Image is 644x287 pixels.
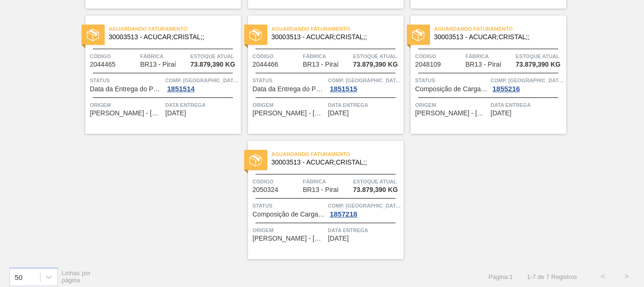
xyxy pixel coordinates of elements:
[328,100,401,110] span: Data Entrega
[434,34,559,41] span: 30003513 - ACUCAR;CRISTAL;;
[303,177,351,186] span: Fábrica
[272,149,404,159] span: Aguardando Faturamento
[415,76,488,85] span: Status
[415,86,488,93] span: Composição de Carga Aceita
[15,273,23,281] div: 50
[140,61,176,68] span: BR13 - Piraí
[328,235,349,242] span: 17/10/2025
[190,52,239,61] span: Estoque atual
[90,61,116,68] span: 2044465
[253,177,301,186] span: Código
[253,201,326,210] span: Status
[353,177,401,186] span: Estoque atual
[465,52,513,61] span: Fábrica
[249,154,262,166] img: status
[62,270,91,284] span: Linhas por página
[140,52,188,61] span: Fábrica
[253,52,301,61] span: Código
[415,100,488,110] span: Origem
[249,29,262,41] img: status
[165,100,239,110] span: Data Entrega
[465,61,501,68] span: BR13 - Piraí
[165,85,197,93] div: 1851514
[253,226,326,235] span: Origem
[253,61,279,68] span: 2044466
[109,24,241,34] span: Aguardando Faturamento
[491,85,522,93] div: 1855216
[303,186,339,193] span: BR13 - Piraí
[165,110,186,117] span: 11/10/2025
[253,100,326,110] span: Origem
[90,76,163,85] span: Status
[328,201,401,210] span: Comp. Carga
[253,235,326,242] span: NARDINI - VISTA ALEGRE DO ALTO (SP)
[87,29,99,41] img: status
[78,16,241,134] a: statusAguardando Faturamento30003513 - ACUCAR;CRISTAL;;Código2044465FábricaBR13 - PiraíEstoque at...
[412,29,424,41] img: status
[241,141,404,259] a: statusAguardando Faturamento30003513 - ACUCAR;CRISTAL;;Código2050324FábricaBR13 - PiraíEstoque at...
[90,52,138,61] span: Código
[328,76,401,85] span: Comp. Carga
[491,76,564,85] span: Comp. Carga
[527,273,577,280] span: 1 - 7 de 7 Registros
[253,186,279,193] span: 2050324
[491,110,512,117] span: 15/10/2025
[415,61,441,68] span: 2048109
[90,86,163,93] span: Data da Entrega do Pedido Atrasada
[90,110,163,117] span: NARDINI - VISTA ALEGRE DO ALTO (SP)
[272,159,396,166] span: 30003513 - ACUCAR;CRISTAL;;
[353,61,398,68] span: 73.879,390 KG
[328,76,401,93] a: Comp. [GEOGRAPHIC_DATA]1851515
[415,52,463,61] span: Código
[328,85,359,93] div: 1851515
[253,76,326,85] span: Status
[253,86,326,93] span: Data da Entrega do Pedido Atrasada
[109,34,233,41] span: 30003513 - ACUCAR;CRISTAL;;
[415,110,488,117] span: NARDINI - VISTA ALEGRE DO ALTO (SP)
[272,24,404,34] span: Aguardando Faturamento
[253,211,326,218] span: Composição de Carga Aceita
[491,100,564,110] span: Data Entrega
[303,52,351,61] span: Fábrica
[353,52,401,61] span: Estoque atual
[165,76,239,85] span: Comp. Carga
[328,226,401,235] span: Data Entrega
[328,201,401,218] a: Comp. [GEOGRAPHIC_DATA]1857218
[328,110,349,117] span: 12/10/2025
[404,16,566,134] a: statusAguardando Faturamento30003513 - ACUCAR;CRISTAL;;Código2048109FábricaBR13 - PiraíEstoque at...
[241,16,404,134] a: statusAguardando Faturamento30003513 - ACUCAR;CRISTAL;;Código2044466FábricaBR13 - PiraíEstoque at...
[516,61,561,68] span: 73.879,390 KG
[253,110,326,117] span: NARDINI - VISTA ALEGRE DO ALTO (SP)
[165,76,239,93] a: Comp. [GEOGRAPHIC_DATA]1851514
[434,24,566,34] span: Aguardando Faturamento
[190,61,235,68] span: 73.879,390 KG
[328,210,359,218] div: 1857218
[90,100,163,110] span: Origem
[272,34,396,41] span: 30003513 - ACUCAR;CRISTAL;;
[491,76,564,93] a: Comp. [GEOGRAPHIC_DATA]1855216
[516,52,564,61] span: Estoque atual
[353,186,398,193] span: 73.879,390 KG
[303,61,339,68] span: BR13 - Piraí
[488,273,512,280] span: Página : 1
